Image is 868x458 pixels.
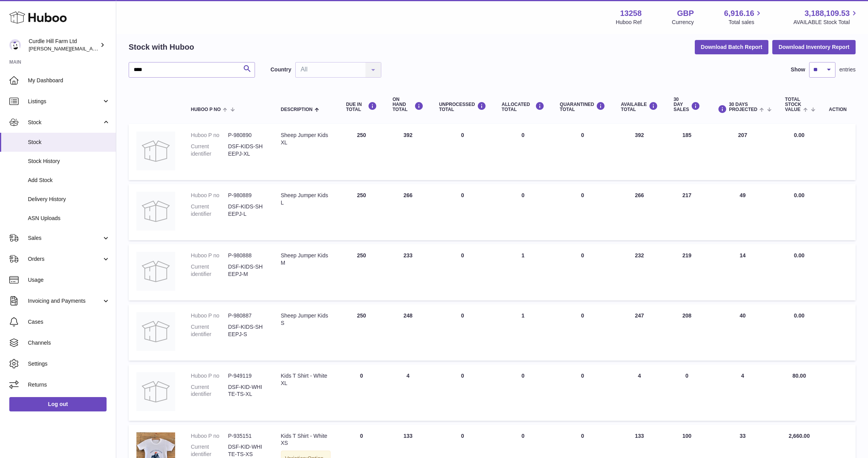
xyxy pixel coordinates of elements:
dt: Huboo P no [191,252,228,259]
dd: DSF-KID-WHITE-TS-XL [228,383,265,398]
td: 0 [431,304,494,361]
td: 14 [708,244,777,300]
span: Invoicing and Payments [28,297,102,305]
div: ALLOCATED Total [502,102,544,112]
td: 247 [613,304,666,361]
td: 232 [613,244,666,300]
span: 80.00 [792,373,806,379]
dd: DSF-KIDS-SHEEPJ-XL [228,143,265,158]
span: Add Stock [28,177,110,184]
span: Channels [28,339,110,347]
dd: DSF-KIDS-SHEEPJ-S [228,323,265,338]
div: AVAILABLE Total [621,102,658,112]
div: Sheep Jumper Kids M [281,252,331,267]
td: 1 [494,304,552,361]
dd: P-935151 [228,432,265,440]
td: 233 [385,244,431,300]
img: product image [136,312,175,351]
td: 0 [431,364,494,421]
label: Country [270,66,291,73]
span: 0 [581,192,584,198]
td: 392 [385,124,431,180]
span: Returns [28,381,110,389]
img: product image [136,192,175,231]
span: 2,660.00 [789,433,810,439]
span: 0 [581,373,584,379]
dt: Huboo P no [191,192,228,199]
strong: GBP [677,8,694,19]
div: Kids T Shirt - White XS [281,432,331,447]
span: 6,916.16 [724,8,754,19]
td: 0 [338,364,385,421]
span: Total stock value [785,97,801,113]
dd: P-980889 [228,192,265,199]
button: Download Batch Report [695,40,769,54]
dd: DSF-KIDS-SHEEPJ-L [228,203,265,218]
span: 0 [581,312,584,319]
td: 40 [708,304,777,361]
img: product image [136,252,175,291]
span: ASN Uploads [28,215,110,222]
span: Description [281,107,313,112]
td: 250 [338,304,385,361]
div: QUARANTINED Total [560,102,606,112]
span: Usage [28,276,110,284]
span: 0.00 [794,192,804,198]
span: Settings [28,360,110,368]
td: 4 [385,364,431,421]
td: 250 [338,124,385,180]
td: 0 [494,364,552,421]
span: 0 [581,132,584,138]
span: Stock [28,119,102,126]
div: 30 DAY SALES [673,97,700,113]
span: [PERSON_NAME][EMAIL_ADDRESS][DOMAIN_NAME] [29,45,155,52]
dd: P-980890 [228,132,265,139]
span: Delivery History [28,196,110,203]
dt: Huboo P no [191,132,228,139]
img: product image [136,372,175,411]
span: My Dashboard [28,77,110,84]
dt: Current identifier [191,143,228,158]
span: 0.00 [794,252,804,258]
span: 0.00 [794,312,804,319]
div: Curdle Hill Farm Ltd [29,38,98,52]
td: 207 [708,124,777,180]
dt: Current identifier [191,323,228,338]
td: 0 [494,124,552,180]
label: Show [791,66,805,73]
div: Currency [672,19,694,26]
td: 266 [385,184,431,240]
div: DUE IN TOTAL [346,102,377,112]
div: Sheep Jumper Kids L [281,192,331,206]
span: Listings [28,98,102,105]
td: 1 [494,244,552,300]
td: 0 [494,184,552,240]
dd: DSF-KIDS-SHEEPJ-M [228,263,265,278]
td: 0 [431,184,494,240]
td: 250 [338,184,385,240]
td: 0 [666,364,708,421]
strong: 13258 [620,8,642,19]
dt: Current identifier [191,263,228,278]
span: Orders [28,255,102,263]
td: 248 [385,304,431,361]
a: Log out [9,397,107,411]
div: UNPROCESSED Total [439,102,486,112]
td: 4 [613,364,666,421]
td: 185 [666,124,708,180]
span: 0 [581,433,584,439]
span: Stock [28,139,110,146]
span: Sales [28,234,102,242]
div: ON HAND Total [393,97,424,113]
div: Kids T Shirt - White XL [281,372,331,387]
dd: DSF-KID-WHITE-TS-XS [228,443,265,458]
td: 208 [666,304,708,361]
button: Download Inventory Report [772,40,856,54]
dt: Current identifier [191,203,228,218]
h2: Stock with Huboo [129,42,194,52]
td: 266 [613,184,666,240]
span: Huboo P no [191,107,220,112]
span: 3,188,109.53 [804,8,850,19]
dt: Current identifier [191,443,228,458]
dd: P-980888 [228,252,265,259]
